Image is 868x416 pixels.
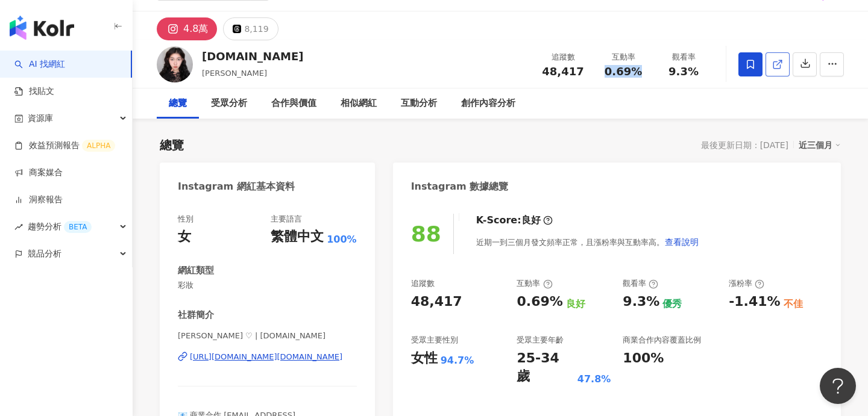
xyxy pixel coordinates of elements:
div: 最後更新日期：[DATE] [701,140,788,150]
div: 女性 [411,349,438,368]
span: 9.3% [668,66,699,78]
img: logo [10,16,74,40]
div: 相似網紅 [341,96,377,111]
span: 0.69% [605,66,642,78]
button: 4.8萬 [157,17,217,40]
div: 互動率 [517,278,552,289]
div: 優秀 [662,297,682,311]
div: 48,417 [411,293,462,311]
div: 近三個月 [799,137,841,153]
div: 觀看率 [623,278,658,289]
iframe: Help Scout Beacon - Open [820,368,856,404]
div: 總覽 [169,96,187,111]
div: 追蹤數 [411,278,435,289]
div: 主要語言 [271,214,302,225]
div: 互動分析 [401,96,437,111]
span: [PERSON_NAME] [202,69,267,78]
span: 查看說明 [665,237,699,247]
div: 觀看率 [661,51,706,63]
a: [URL][DOMAIN_NAME][DOMAIN_NAME] [178,352,357,362]
div: 25-34 歲 [517,349,574,387]
img: KOL Avatar [157,46,193,82]
div: 繁體中文 [271,228,324,246]
div: 總覽 [160,137,184,154]
div: 4.8萬 [183,20,208,37]
div: 88 [411,222,441,246]
div: -1.41% [729,293,780,311]
a: 找貼文 [14,85,54,98]
span: 競品分析 [28,240,61,267]
div: 良好 [566,297,585,311]
span: [PERSON_NAME] ♡ | [DOMAIN_NAME] [178,331,357,341]
div: 良好 [521,214,541,227]
span: 48,417 [542,65,583,78]
div: 受眾主要年齡 [517,335,564,346]
div: Instagram 網紅基本資料 [178,180,295,193]
div: 不佳 [784,297,803,311]
div: 追蹤數 [540,51,586,63]
div: [DOMAIN_NAME] [202,49,304,64]
div: 0.69% [517,293,562,311]
div: 9.3% [623,293,659,311]
span: rise [14,223,23,231]
a: 洞察報告 [14,194,63,206]
div: 受眾主要性別 [411,335,458,346]
div: 性別 [178,214,193,225]
span: 100% [327,233,356,246]
div: K-Score : [476,214,553,227]
div: 合作與價值 [271,96,316,111]
div: 商業合作內容覆蓋比例 [623,335,701,346]
span: 趨勢分析 [28,213,92,240]
div: 網紅類型 [178,264,214,277]
div: BETA [64,221,92,233]
div: 互動率 [600,51,646,63]
div: Instagram 數據總覽 [411,180,509,193]
button: 8,119 [223,17,278,40]
div: 100% [623,349,664,368]
span: 彩妝 [178,280,357,291]
div: 94.7% [441,354,474,367]
button: 查看說明 [664,230,699,254]
div: 漲粉率 [729,278,764,289]
a: searchAI 找網紅 [14,58,65,70]
div: 47.8% [577,373,611,386]
div: 8,119 [244,20,268,37]
div: 女 [178,228,191,246]
div: 受眾分析 [211,96,247,111]
div: 社群簡介 [178,309,214,321]
a: 商案媒合 [14,167,63,179]
div: 近期一到三個月發文頻率正常，且漲粉率與互動率高。 [476,230,699,254]
div: [URL][DOMAIN_NAME][DOMAIN_NAME] [190,352,342,362]
a: 效益預測報告ALPHA [14,140,115,152]
span: 資源庫 [28,105,53,132]
div: 創作內容分析 [461,96,515,111]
